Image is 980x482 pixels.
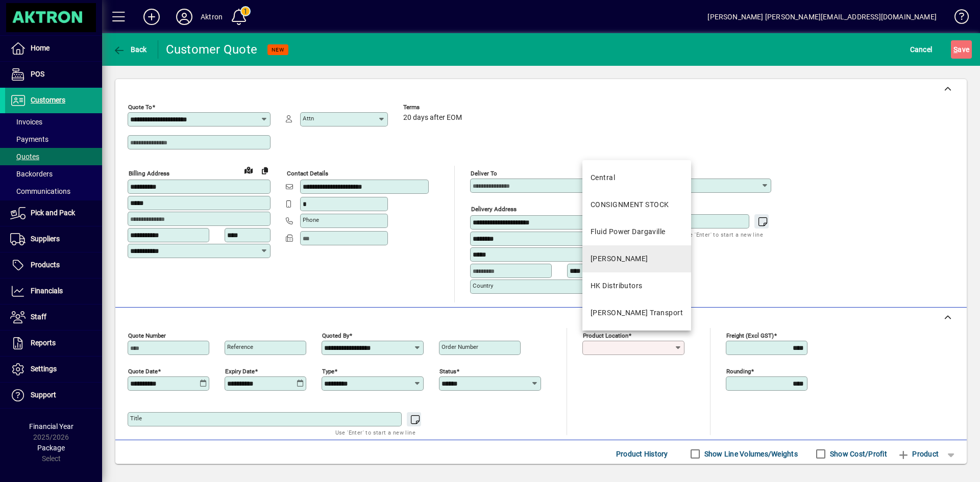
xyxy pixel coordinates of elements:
[726,367,751,374] mat-label: Rounding
[10,118,42,126] span: Invoices
[5,278,102,304] a: Financials
[953,45,958,54] span: S
[908,40,935,59] button: Cancel
[591,226,666,237] div: Fluid Power Dargaville
[128,367,158,374] mat-label: Quote date
[31,209,75,217] span: Pick and Pack
[616,446,668,462] span: Product History
[471,170,497,177] mat-label: Deliver To
[582,191,691,218] mat-option: CONSIGNMENT STOCK
[10,135,48,143] span: Payments
[5,226,102,252] a: Suppliers
[31,44,50,52] span: Home
[257,162,273,179] button: Copy to Delivery address
[403,114,462,122] span: 20 days after EOM
[612,445,672,463] button: Product History
[31,313,46,321] span: Staff
[897,446,939,462] span: Product
[582,245,691,272] mat-option: HAMILTON
[403,104,464,111] span: Terms
[322,332,349,339] mat-label: Quoted by
[442,343,478,350] mat-label: Order number
[272,46,284,53] span: NEW
[5,165,102,183] a: Backorders
[5,131,102,148] a: Payments
[31,96,65,104] span: Customers
[5,383,102,408] a: Support
[227,343,253,350] mat-label: Reference
[31,391,56,399] span: Support
[591,199,669,210] div: CONSIGNMENT STOCK
[31,235,60,243] span: Suppliers
[303,115,314,122] mat-label: Attn
[10,153,39,161] span: Quotes
[335,426,415,438] mat-hint: Use 'Enter' to start a new line
[31,70,44,78] span: POS
[947,2,967,35] a: Knowledge Base
[439,367,456,374] mat-label: Status
[37,444,65,452] span: Package
[582,272,691,299] mat-option: HK Distributors
[951,40,972,59] button: Save
[5,200,102,226] a: Pick and Pack
[31,287,63,295] span: Financials
[591,281,643,291] div: HK Distributors
[582,218,691,245] mat-option: Fluid Power Dargaville
[726,332,774,339] mat-label: Freight (excl GST)
[5,148,102,165] a: Quotes
[591,253,648,264] div: [PERSON_NAME]
[31,339,56,347] span: Reports
[29,422,73,430] span: Financial Year
[910,41,933,58] span: Cancel
[31,365,57,373] span: Settings
[828,449,887,459] label: Show Cost/Profit
[31,261,60,269] span: Products
[683,229,763,240] mat-hint: Use 'Enter' to start a new line
[5,36,102,61] a: Home
[102,40,158,59] app-page-header-button: Back
[225,367,255,374] mat-label: Expiry date
[10,170,53,178] span: Backorders
[702,449,798,459] label: Show Line Volumes/Weights
[473,282,493,289] mat-label: Country
[953,41,969,58] span: ave
[5,331,102,356] a: Reports
[5,183,102,200] a: Communications
[591,308,683,318] div: [PERSON_NAME] Transport
[322,367,334,374] mat-label: Type
[201,9,223,25] div: Aktron
[5,252,102,278] a: Products
[892,445,944,463] button: Product
[135,8,168,26] button: Add
[168,8,201,26] button: Profile
[113,45,147,54] span: Back
[10,187,70,195] span: Communications
[166,41,258,58] div: Customer Quote
[591,172,615,183] div: Central
[110,40,150,59] button: Back
[583,332,628,339] mat-label: Product location
[128,332,166,339] mat-label: Quote number
[5,357,102,382] a: Settings
[5,62,102,87] a: POS
[5,305,102,330] a: Staff
[582,164,691,191] mat-option: Central
[707,9,937,25] div: [PERSON_NAME] [PERSON_NAME][EMAIL_ADDRESS][DOMAIN_NAME]
[128,104,152,111] mat-label: Quote To
[240,162,257,178] a: View on map
[303,216,319,223] mat-label: Phone
[582,299,691,326] mat-option: T. Croft Transport
[5,113,102,131] a: Invoices
[130,415,142,422] mat-label: Title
